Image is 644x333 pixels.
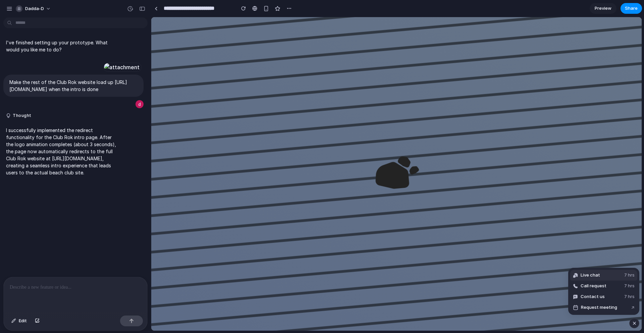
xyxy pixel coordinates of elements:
span: Share [625,5,638,12]
button: Edit [8,316,30,326]
span: ↗ [631,304,635,311]
span: Contact us [581,293,605,300]
span: 7 hrs [624,272,635,279]
span: dadda-d [25,5,44,12]
span: Edit [19,318,27,324]
button: Call request7 hrs [570,281,637,291]
span: 7 hrs [624,293,635,300]
a: Preview [590,3,616,14]
button: Request meeting↗ [570,302,637,313]
button: Share [621,3,642,14]
button: Live chat7 hrs [570,270,637,281]
button: dadda-d [13,3,54,14]
p: I successfully implemented the redirect functionality for the Club Rok intro page. After the logo... [6,127,118,176]
span: Preview [595,5,611,12]
span: Call request [581,283,606,289]
span: Live chat [581,272,600,279]
span: Request meeting [581,304,617,311]
p: Make the rest of the Club Rok website load up [URL][DOMAIN_NAME] when the intro is done [9,79,138,93]
p: I've finished setting up your prototype. What would you like me to do? [6,39,118,53]
button: Contact us7 hrs [570,291,637,302]
span: 7 hrs [624,283,635,289]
